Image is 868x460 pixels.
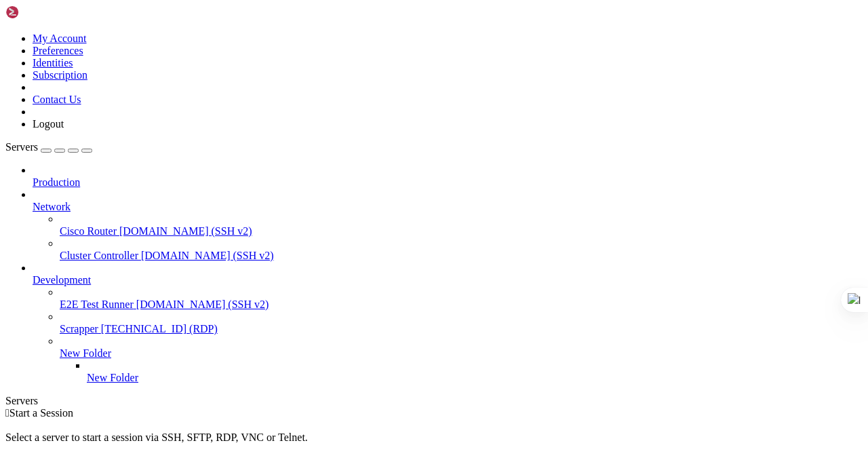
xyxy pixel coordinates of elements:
[60,225,117,237] span: Cisco Router
[141,250,274,261] span: [DOMAIN_NAME] (SSH v2)
[5,141,92,153] a: Servers
[60,299,863,311] a: E2E Test Runner [DOMAIN_NAME] (SSH v2)
[136,299,269,310] span: [DOMAIN_NAME] (SSH v2)
[33,274,91,286] span: Development
[5,407,9,419] span: 
[33,189,863,262] li: Network
[60,250,863,262] a: Cluster Controller [DOMAIN_NAME] (SSH v2)
[33,274,863,286] a: Development
[33,69,87,81] a: Subscription
[60,286,863,311] li: E2E Test Runner [DOMAIN_NAME] (SSH v2)
[60,299,134,310] span: E2E Test Runner
[33,45,83,56] a: Preferences
[119,225,252,237] span: [DOMAIN_NAME] (SSH v2)
[5,395,863,407] div: Servers
[60,225,863,237] a: Cisco Router [DOMAIN_NAME] (SSH v2)
[87,360,863,384] li: New Folder
[33,262,863,384] li: Development
[60,213,863,237] li: Cisco Router [DOMAIN_NAME] (SSH v2)
[87,372,138,383] span: New Folder
[60,323,98,334] span: Scrapper
[33,176,863,189] a: Production
[60,323,863,335] a: Scrapper [TECHNICAL_ID] (RDP)
[5,5,83,19] img: Shellngn
[60,237,863,262] li: Cluster Controller [DOMAIN_NAME] (SSH v2)
[60,311,863,335] li: Scrapper [TECHNICAL_ID] (RDP)
[33,118,64,130] a: Logout
[33,176,80,188] span: Production
[101,323,218,334] span: [TECHNICAL_ID] (RDP)
[60,347,863,360] a: New Folder
[60,347,111,359] span: New Folder
[33,201,863,213] a: Network
[60,250,138,261] span: Cluster Controller
[60,335,863,384] li: New Folder
[33,94,81,105] a: Contact Us
[87,372,863,384] a: New Folder
[33,164,863,189] li: Production
[33,57,73,69] a: Identities
[33,33,87,44] a: My Account
[33,201,71,212] span: Network
[5,141,38,153] span: Servers
[9,407,73,419] span: Start a Session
